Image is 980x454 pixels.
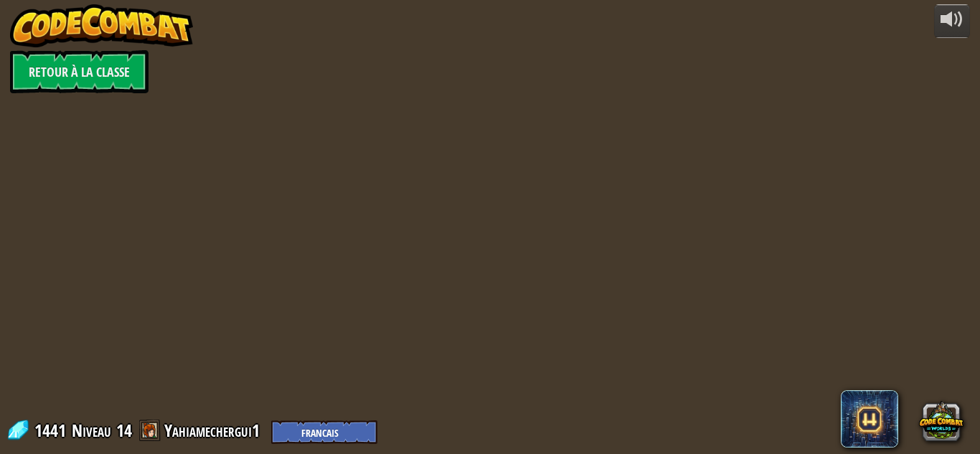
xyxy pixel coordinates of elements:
span: CodeCombat AI HackStack [841,390,898,448]
a: Retour à la Classe [10,50,149,93]
span: 1441 [34,419,70,442]
button: CodeCombat Worlds on Roblox [919,398,963,443]
img: CodeCombat - Learn how to code by playing a game [10,4,194,47]
span: Niveau [72,419,111,443]
a: Yahiamechergui1 [164,419,264,442]
button: Ajuster le volume [934,4,970,38]
span: 14 [116,419,132,442]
